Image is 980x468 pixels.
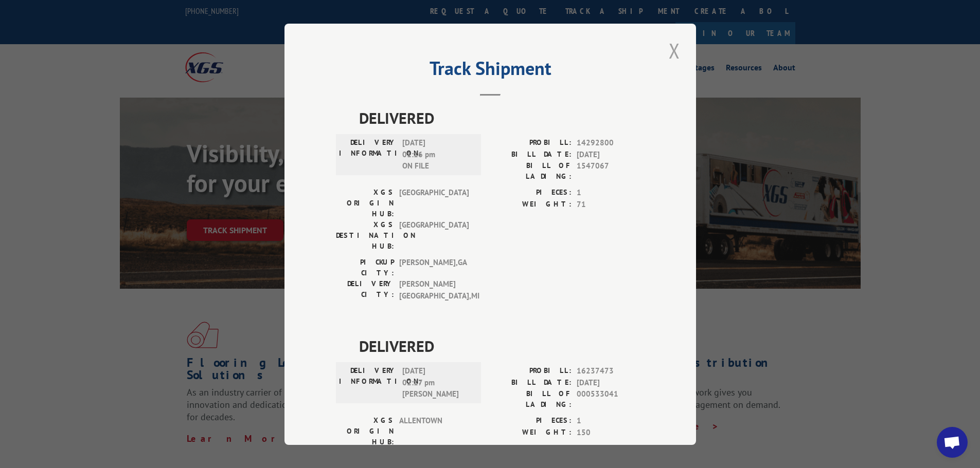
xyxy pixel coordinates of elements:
span: [DATE] 02:17 pm [PERSON_NAME] [402,365,472,400]
label: PROBILL: [490,137,572,149]
span: ALLENTOWN [399,415,469,447]
h2: Track Shipment [336,61,645,81]
label: BILL DATE: [490,377,572,388]
label: BILL OF LADING: [490,388,572,410]
label: DELIVERY INFORMATION: [339,137,397,172]
span: 71 [577,198,645,210]
label: XGS ORIGIN HUB: [336,187,394,219]
label: XGS ORIGIN HUB: [336,415,394,447]
label: XGS DESTINATION HUB: [336,219,394,252]
a: Open chat [937,427,968,458]
span: [GEOGRAPHIC_DATA] [399,219,469,252]
span: 16237473 [577,365,645,377]
label: PIECES: [490,187,572,199]
button: Close modal [666,36,683,65]
label: PROBILL: [490,365,572,377]
span: 000533041 [577,388,645,410]
span: DELIVERED [359,334,645,358]
label: DELIVERY INFORMATION: [339,365,397,400]
label: PICKUP CITY: [336,257,394,278]
span: [PERSON_NAME][GEOGRAPHIC_DATA] , MI [399,278,469,302]
span: 1 [577,187,645,199]
label: BILL DATE: [490,148,572,160]
span: [PERSON_NAME] , GA [399,257,469,278]
label: DELIVERY CITY: [336,278,394,302]
span: [DATE] [577,148,645,160]
span: [DATE] [577,377,645,388]
label: WEIGHT: [490,426,572,438]
label: WEIGHT: [490,198,572,210]
span: 150 [577,426,645,438]
span: [DATE] 01:16 pm ON FILE [402,137,472,172]
span: DELIVERED [359,106,645,129]
label: PIECES: [490,415,572,427]
label: BILL OF LADING: [490,160,572,182]
span: [GEOGRAPHIC_DATA] [399,187,469,219]
span: 1 [577,415,645,427]
span: 14292800 [577,137,645,149]
span: 1547067 [577,160,645,182]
